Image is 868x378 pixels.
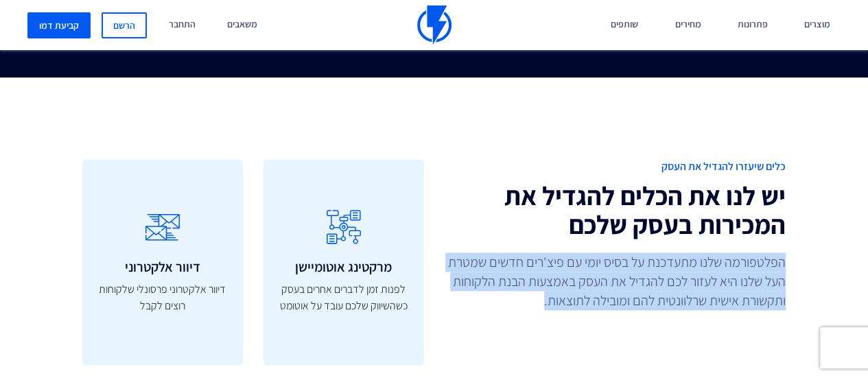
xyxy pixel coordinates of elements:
p: הפלטפורמה שלנו מתעדכנת על בסיס יומי עם פיצ'רים חדשים שמטרת העל שלנו היא לעזור לכם להגדיל את העסק ... [445,252,786,310]
p: לפנות זמן לדברים אחרים בעסק כשהשיווק שלכם עובד על אוטומט [277,281,410,314]
a: הרשם [102,12,147,38]
h3: מרקטינג אוטומיישן [277,259,410,274]
a: מרקטינג אוטומיישן לפנות זמן לדברים אחרים בעסק כשהשיווק שלכם עובד על אוטומט [263,159,424,365]
span: כלים שיעזרו להגדיל את העסק [445,159,786,175]
h3: דיוור אלקטרוני [96,259,229,274]
p: דיוור אלקטרוני פרסונלי שלקוחות רוצים לקבל [96,281,229,314]
a: דיוור אלקטרוני דיוור אלקטרוני פרסונלי שלקוחות רוצים לקבל [82,159,243,365]
a: קביעת דמו [27,12,91,38]
h2: יש לנו את הכלים להגדיל את המכירות בעסק שלכם [445,182,786,239]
